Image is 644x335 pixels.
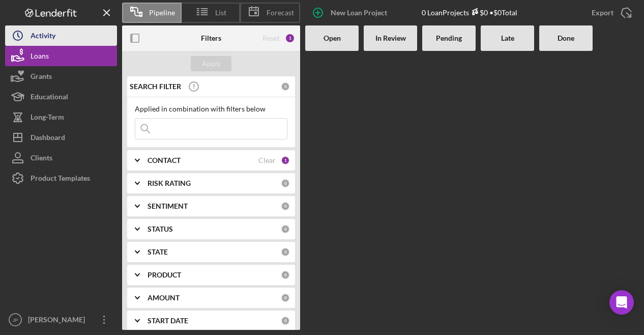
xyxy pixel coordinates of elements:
div: Loans [31,46,49,69]
b: Open [324,34,341,42]
button: Activity [5,25,117,46]
button: Loans [5,46,117,66]
span: List [215,9,226,17]
b: Done [558,34,574,42]
div: 0 [281,316,290,325]
b: CONTACT [148,156,181,164]
div: Clients [31,148,52,171]
div: Applied in combination with filters below [135,105,287,113]
div: 0 [281,179,290,188]
div: 0 Loan Projects • $0 Total [422,8,517,17]
button: Product Templates [5,168,117,188]
b: PRODUCT [148,271,181,279]
div: 0 [281,293,290,302]
div: Educational [31,87,68,109]
button: Dashboard [5,127,117,148]
text: JP [12,317,18,323]
b: STATUS [148,225,173,233]
button: JP[PERSON_NAME] [5,310,117,330]
b: In Review [375,34,406,42]
b: SEARCH FILTER [130,82,181,91]
button: Apply [191,56,231,71]
div: Open Intercom Messenger [609,290,634,315]
button: Grants [5,66,117,87]
div: 0 [281,270,290,280]
div: Reset [262,34,280,42]
span: Forecast [267,9,294,17]
button: Clients [5,148,117,168]
b: AMOUNT [148,294,180,302]
b: SENTIMENT [148,202,188,210]
button: Export [581,3,639,23]
b: Pending [436,34,462,42]
b: Filters [201,34,221,42]
div: New Loan Project [331,3,387,23]
div: Export [592,3,613,23]
b: START DATE [148,317,188,325]
div: Long-Term [31,107,64,130]
div: Apply [202,56,221,71]
div: Dashboard [31,127,65,150]
div: 0 [281,202,290,211]
div: Product Templates [31,168,90,191]
div: $0 [469,8,488,17]
div: Activity [31,25,55,48]
div: Clear [258,156,276,164]
b: STATE [148,248,168,256]
div: 1 [285,33,295,43]
div: [PERSON_NAME] [25,310,92,332]
button: Educational [5,87,117,107]
button: New Loan Project [305,3,397,23]
div: 0 [281,247,290,257]
b: RISK RATING [148,179,191,187]
b: Late [501,34,514,42]
div: 0 [281,225,290,234]
span: Pipeline [149,9,175,17]
button: Long-Term [5,107,117,127]
div: 1 [281,156,290,165]
div: 0 [281,82,290,91]
div: Grants [31,66,52,89]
